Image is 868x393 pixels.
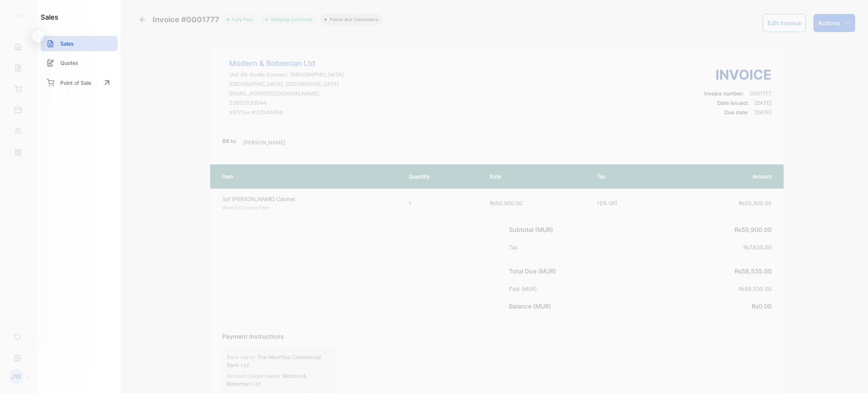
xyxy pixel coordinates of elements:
[227,354,256,360] span: Bank name:
[597,199,663,207] p: 15% VAT
[818,18,840,28] p: Actions
[243,138,286,146] p: [PERSON_NAME]
[597,172,663,180] p: Tax
[229,89,345,97] p: [EMAIL_ADDRESS][DOMAIN_NAME]
[752,302,772,310] span: ₨0.00
[41,55,118,71] a: Quotes
[229,16,253,23] span: fully paid
[509,285,540,293] p: Paid (MUR)
[153,14,222,25] span: Invoice #0001777
[724,109,749,115] span: Due date:
[229,71,345,78] p: Unit G6 Vanilla Connect, [GEOGRAPHIC_DATA],
[704,90,744,97] span: Invoice number:
[11,372,21,381] p: JW
[509,302,554,311] p: Balance (MUR)
[60,59,78,67] p: Quotes
[41,74,118,91] a: Point of Sale
[677,172,772,180] p: Amount
[41,12,58,22] h1: sales
[755,100,772,106] span: [DATE]
[813,14,855,32] button: Actions
[763,14,806,32] button: Edit Invoice
[509,243,521,251] p: Tax
[704,64,772,85] h3: Invoice
[509,267,559,276] p: Total Due (MUR)
[409,199,475,207] p: 1
[60,79,91,87] p: Point of Sale
[739,200,772,206] span: ₨50,900.00
[409,172,475,180] p: Quantity
[509,225,556,234] p: Subtotal (MUR)
[222,137,237,145] p: Bill to:
[222,204,395,211] p: Wood & Coconut Fibre
[490,172,582,180] p: Rate
[222,332,772,341] p: Payment Instructions
[836,361,868,393] iframe: LiveChat chat widget
[13,10,24,21] img: logo
[743,244,772,250] span: ₨7,635.00
[222,172,394,180] p: Item
[755,109,772,115] span: [DATE]
[490,200,523,206] span: ₨50,900.00
[60,40,74,48] p: Sales
[41,36,118,51] a: Sales
[739,286,772,292] span: ₨58,535.00
[227,373,281,379] span: Account holder/name:
[327,16,378,23] span: Pointe aux Canonniers
[267,16,312,23] span: Shipping: Delivered
[717,100,749,106] span: Date issued:
[229,80,345,88] p: [GEOGRAPHIC_DATA], [GEOGRAPHIC_DATA]
[735,267,772,275] span: ₨58,535.00
[750,90,772,97] span: 0001777
[735,226,772,233] span: ₨50,900.00
[229,58,345,69] p: Modern & Bohemian Ltd
[229,108,345,116] p: VAT/Tax #: 27940468
[222,195,395,203] p: Sof [PERSON_NAME] Cabinet
[227,354,321,368] span: The Mauritius Commercial Bank Ltd
[229,99,345,107] p: 23052533044
[227,373,306,387] span: Modern & Bohemian Ltd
